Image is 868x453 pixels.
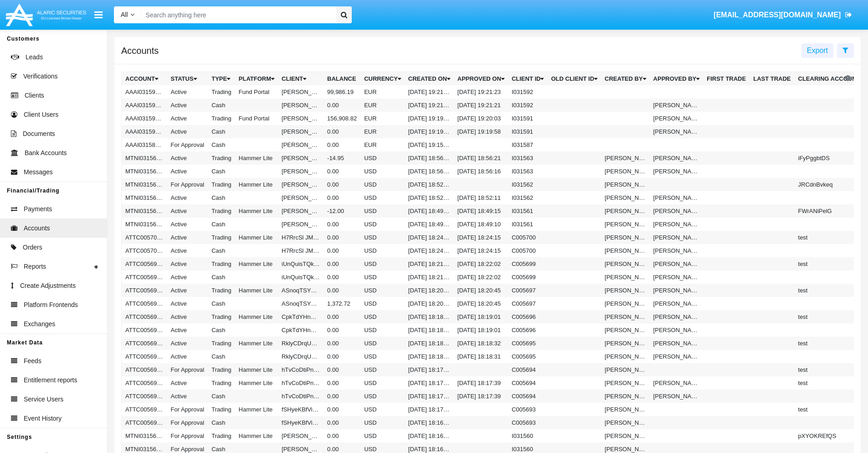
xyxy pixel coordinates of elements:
[650,323,704,337] td: [PERSON_NAME]
[208,112,235,125] td: Trading
[26,52,43,62] span: Leads
[650,151,704,165] td: [PERSON_NAME]
[278,284,324,297] td: ASnoqTSYQEQFumN
[650,218,704,231] td: [PERSON_NAME]
[122,218,167,231] td: MTNI031561AC1
[235,310,278,323] td: Hammer Lite
[709,2,857,28] a: [EMAIL_ADDRESS][DOMAIN_NAME]
[324,178,360,191] td: 0.00
[208,257,235,271] td: Trading
[278,191,324,204] td: [PERSON_NAME]
[324,204,360,218] td: -12.00
[405,310,454,323] td: [DATE] 18:18:52
[167,165,208,178] td: Active
[601,323,650,337] td: [PERSON_NAME]
[23,243,42,252] span: Orders
[114,10,141,20] a: All
[167,72,208,86] th: Status
[208,284,235,297] td: Trading
[508,125,548,138] td: I031591
[278,204,324,218] td: [PERSON_NAME]
[122,191,167,204] td: MTNI031562AC1
[360,99,405,112] td: EUR
[601,297,650,310] td: [PERSON_NAME]
[167,323,208,337] td: Active
[601,271,650,284] td: [PERSON_NAME]
[508,257,548,271] td: C005699
[405,231,454,244] td: [DATE] 18:24:06
[650,204,704,218] td: [PERSON_NAME]
[122,138,167,151] td: AAAI031587AC1
[324,323,360,337] td: 0.00
[122,297,167,310] td: ATTC005697AC1
[235,284,278,297] td: Hammer Lite
[601,178,650,191] td: [PERSON_NAME]
[324,310,360,323] td: 0.00
[235,257,278,271] td: Hammer Lite
[360,363,405,376] td: USD
[278,178,324,191] td: [PERSON_NAME]
[24,300,78,310] span: Platform Frontends
[235,337,278,350] td: Hammer Lite
[650,350,704,363] td: [PERSON_NAME]
[405,337,454,350] td: [DATE] 18:18:12
[454,337,508,350] td: [DATE] 18:18:32
[167,337,208,350] td: Active
[454,310,508,323] td: [DATE] 18:19:01
[167,125,208,138] td: Active
[25,91,44,100] span: Clients
[5,1,87,28] img: Logo image
[167,271,208,284] td: Active
[122,284,167,297] td: ATTC005697A1
[360,271,405,284] td: USD
[235,376,278,390] td: Hammer Lite
[278,72,324,86] th: Client
[601,151,650,165] td: [PERSON_NAME]
[650,337,704,350] td: [PERSON_NAME]
[601,337,650,350] td: [PERSON_NAME]
[324,191,360,204] td: 0.00
[208,363,235,376] td: Trading
[650,72,704,86] th: Approved By
[454,72,508,86] th: Approved On
[208,376,235,390] td: Trading
[324,337,360,350] td: 0.00
[454,125,508,138] td: [DATE] 19:19:58
[208,244,235,257] td: Cash
[24,204,52,214] span: Payments
[208,125,235,138] td: Cash
[167,244,208,257] td: Active
[167,191,208,204] td: Active
[360,376,405,390] td: USD
[324,165,360,178] td: 0.00
[23,72,57,81] span: Verifications
[650,284,704,297] td: [PERSON_NAME]
[405,271,454,284] td: [DATE] 18:21:52
[167,218,208,231] td: Active
[454,151,508,165] td: [DATE] 18:56:21
[508,112,548,125] td: I031591
[405,284,454,297] td: [DATE] 18:20:36
[650,165,704,178] td: [PERSON_NAME]
[324,257,360,271] td: 0.00
[601,165,650,178] td: [PERSON_NAME]
[324,284,360,297] td: 0.00
[122,337,167,350] td: ATTC005695A1
[167,231,208,244] td: Active
[601,350,650,363] td: [PERSON_NAME]
[24,224,50,233] span: Accounts
[278,323,324,337] td: CpkTdYHnZLaSCpo
[278,85,324,99] td: [PERSON_NAME]
[235,178,278,191] td: Hammer Lite
[650,125,704,138] td: [PERSON_NAME]
[122,257,167,271] td: ATTC005699A1
[122,376,167,390] td: ATTC005694A1
[278,138,324,151] td: [PERSON_NAME]
[208,72,235,86] th: Type
[360,85,405,99] td: EUR
[360,204,405,218] td: USD
[278,151,324,165] td: [PERSON_NAME]
[167,350,208,363] td: Active
[650,257,704,271] td: [PERSON_NAME]
[454,244,508,257] td: [DATE] 18:24:15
